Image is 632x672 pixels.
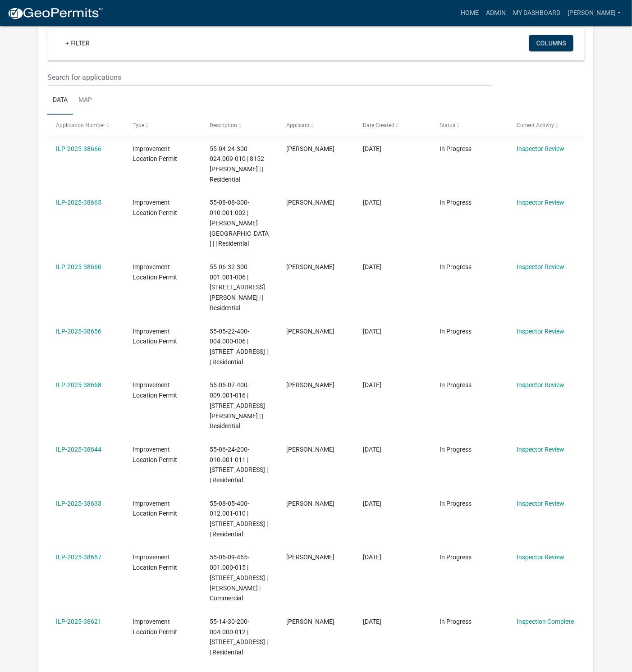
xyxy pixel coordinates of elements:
[482,5,509,22] a: Admin
[286,199,334,206] span: Kathleen Diane Howe
[517,382,564,389] a: Inspector Review
[440,500,472,507] span: In Progress
[56,554,101,561] a: ILP-2025-38657
[56,199,101,206] a: ILP-2025-38665
[133,199,178,217] span: Improvement Location Permit
[564,5,625,22] a: [PERSON_NAME]
[517,264,564,271] a: Inspector Review
[517,618,574,626] a: Inspection Complete
[529,35,573,51] button: Columns
[201,115,278,137] datatable-header-cell: Description
[56,446,101,453] a: ILP-2025-38644
[286,123,310,129] span: Applicant
[133,618,178,636] span: Improvement Location Permit
[56,328,101,335] a: ILP-2025-38656
[363,554,381,561] span: 09/25/2025
[133,264,178,281] span: Improvement Location Permit
[517,199,564,206] a: Inspector Review
[210,618,268,656] span: 55-14-30-200-004.000-012 | 4230 RAILROAD RD | | Residential
[286,446,334,453] span: Robert A Walker
[133,554,178,571] span: Improvement Location Permit
[286,618,334,626] span: Diana Skirvin
[286,264,334,271] span: Daniel Dobson
[363,123,394,129] span: Date Created
[363,199,381,206] span: 10/08/2025
[133,146,178,163] span: Improvement Location Permit
[210,446,268,484] span: 55-06-24-200-010.001-011 | 8679 N HUGGIN HOLLOW LN | | Residential
[210,146,264,183] span: 55-04-24-300-024.009-010 | 8152 CINDY CIR | | Residential
[363,382,381,389] span: 10/03/2025
[56,264,101,271] a: ILP-2025-38660
[440,446,472,453] span: In Progress
[363,446,381,453] span: 09/30/2025
[124,115,201,137] datatable-header-cell: Type
[58,35,97,51] a: + Filter
[286,500,334,507] span: John Faulkenberg
[440,382,472,389] span: In Progress
[517,146,564,153] a: Inspector Review
[508,115,585,137] datatable-header-cell: Current Activity
[431,115,508,137] datatable-header-cell: Status
[210,500,268,538] span: 55-08-05-400-012.001-010 | 4867 LITTLE HURRICANE RD | | Residential
[56,500,101,507] a: ILP-2025-38633
[210,328,268,366] span: 55-05-22-400-004.000-006 | 1190 OBSERVATORY RD | | Residential
[133,500,178,518] span: Improvement Location Permit
[440,146,472,153] span: In Progress
[133,382,178,399] span: Improvement Location Permit
[210,554,268,602] span: 55-06-09-465-001.000-015 | 10089 N KITCHEN RD | Tiffany Touchon | Commercial
[517,500,564,507] a: Inspector Review
[440,328,472,335] span: In Progress
[47,68,493,87] input: Search for applications
[440,199,472,206] span: In Progress
[517,446,564,453] a: Inspector Review
[56,382,101,389] a: ILP-2025-38668
[73,87,97,115] a: Map
[440,554,472,561] span: In Progress
[363,328,381,335] span: 10/06/2025
[56,146,101,153] a: ILP-2025-38666
[363,146,381,153] span: 10/08/2025
[47,115,124,137] datatable-header-cell: Application Number
[56,618,101,626] a: ILP-2025-38621
[517,328,564,335] a: Inspector Review
[133,328,178,346] span: Improvement Location Permit
[278,115,354,137] datatable-header-cell: Applicant
[286,554,334,561] span: James Hibbard
[210,199,269,247] span: 55-08-08-300-010.001-002 | HANCOCK RIDGE RD | | Residential
[363,618,381,626] span: 09/18/2025
[210,382,265,430] span: 55-05-07-400-009.001-016 | 1625 W Gordon Rd | | Residential
[286,328,334,335] span: Cynthia Raye Shrake
[363,264,381,271] span: 10/07/2025
[56,123,105,129] span: Application Number
[517,123,554,129] span: Current Activity
[440,618,472,626] span: In Progress
[286,382,334,389] span: Carolyn Dunbar
[210,264,265,312] span: 55-06-32-300-001.001-006 | 6571 N GRAY RD | | Residential
[47,87,73,115] a: Data
[509,5,564,22] a: My Dashboard
[363,500,381,507] span: 09/28/2025
[133,123,145,129] span: Type
[354,115,431,137] datatable-header-cell: Date Created
[286,146,334,153] span: Cindy Thrasher
[133,446,178,464] span: Improvement Location Permit
[440,264,472,271] span: In Progress
[210,123,237,129] span: Description
[440,123,456,129] span: Status
[457,5,482,22] a: Home
[517,554,564,561] a: Inspector Review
